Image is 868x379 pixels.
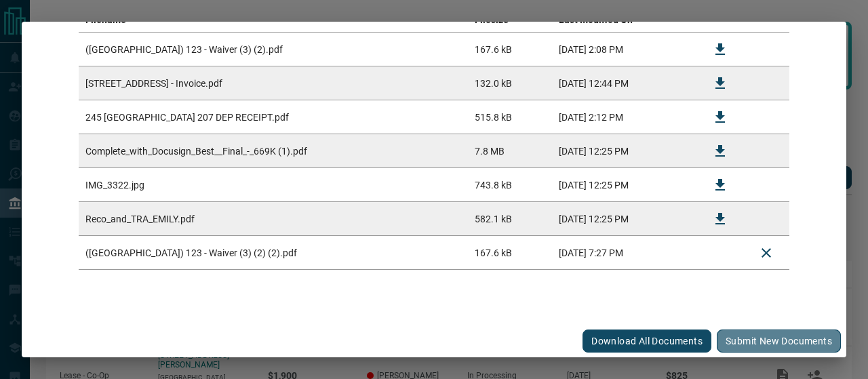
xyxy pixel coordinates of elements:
[552,168,697,202] td: [DATE] 12:25 PM
[552,33,697,66] td: [DATE] 2:08 PM
[79,33,468,66] td: ([GEOGRAPHIC_DATA]) 123 - Waiver (3) (2).pdf
[552,66,697,100] td: [DATE] 12:44 PM
[704,33,736,66] button: Download
[468,66,552,100] td: 132.0 kB
[750,237,783,269] button: Delete
[552,134,697,168] td: [DATE] 12:25 PM
[79,100,468,134] td: 245 [GEOGRAPHIC_DATA] 207 DEP RECEIPT.pdf
[704,67,736,100] button: Download
[79,66,468,100] td: [STREET_ADDRESS] - Invoice.pdf
[468,168,552,202] td: 743.8 kB
[79,168,468,202] td: IMG_3322.jpg
[704,135,736,167] button: Download
[704,169,736,201] button: Download
[717,330,841,353] button: Submit new documents
[552,236,697,270] td: [DATE] 7:27 PM
[79,202,468,236] td: Reco_and_TRA_EMILY.pdf
[552,100,697,134] td: [DATE] 2:12 PM
[468,33,552,66] td: 167.6 kB
[468,134,552,168] td: 7.8 MB
[704,101,736,134] button: Download
[79,134,468,168] td: Complete_with_Docusign_Best__Final_-_669K (1).pdf
[583,330,711,353] button: Download All Documents
[79,236,468,270] td: ([GEOGRAPHIC_DATA]) 123 - Waiver (3) (2) (2).pdf
[552,202,697,236] td: [DATE] 12:25 PM
[468,202,552,236] td: 582.1 kB
[468,236,552,270] td: 167.6 kB
[468,100,552,134] td: 515.8 kB
[704,203,736,235] button: Download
